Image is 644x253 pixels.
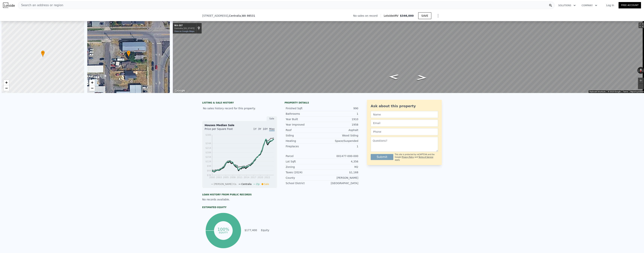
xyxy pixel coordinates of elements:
tspan: 2022 [264,176,270,179]
tspan: 100% [217,227,229,232]
a: Show location on map [198,26,200,30]
td: $177,400 [244,228,257,232]
span: $346,000 [400,14,414,17]
span: [PERSON_NAME] Co. [214,183,237,185]
tspan: $124 [205,160,211,163]
button: SAVE [418,12,431,19]
span: Max [269,127,275,131]
div: Price per Square Foot [205,127,240,133]
tspan: $64 [207,169,211,172]
tspan: $94 [207,165,211,167]
div: Property details [285,101,359,104]
div: $1,168 [322,170,358,174]
button: Company [579,2,600,9]
span: − [5,86,8,90]
a: Terms of Service [418,156,433,158]
div: [PERSON_NAME] [322,176,358,180]
a: Free Account [619,2,641,8]
img: Lotside [3,3,15,8]
tspan: $244 [205,142,211,145]
div: Siding [286,134,322,137]
div: Parcel [286,154,322,158]
div: LISTING & SALE HISTORY [202,101,277,105]
span: Zip [256,183,260,185]
tspan: equity [219,231,228,234]
div: 1 [322,144,358,148]
img: Google [174,88,186,93]
path: Go East, WA-507 [384,73,403,81]
a: View on Google Maps [174,30,195,33]
div: • [41,51,45,57]
div: No sales history record for this property. [202,105,277,112]
span: 3Y [258,127,261,130]
div: Heating [286,139,322,143]
button: Submit [371,154,393,160]
tspan: $154 [205,156,211,158]
button: Zoom in [638,78,644,83]
div: Taxes (2024) [286,170,322,174]
div: M2 [322,165,358,169]
div: No records available. [202,198,277,201]
span: + [91,80,93,85]
a: Log In [602,3,619,7]
span: , Centralia [228,14,255,18]
div: 1910 [322,117,358,121]
span: 1Y [253,127,256,130]
div: 990 [322,106,358,110]
div: School District [286,181,322,185]
tspan: $300 [205,134,211,136]
span: Centralia [241,183,251,185]
div: Finished Sqft [286,106,322,110]
tspan: $214 [205,147,211,149]
div: • [127,51,130,57]
div: County [286,176,322,180]
span: • [127,51,130,54]
a: Open this area in Google Maps (opens a new window) [174,88,186,93]
tspan: 2020 [257,176,263,179]
span: − [91,86,93,90]
span: • [41,51,45,54]
path: Go West, WA-507 [412,74,431,82]
button: Zoom out [638,83,644,89]
div: Bathrooms [286,112,322,116]
span: Sale [264,183,269,185]
div: Loan history from public records [202,193,277,196]
button: Solutions [555,2,579,9]
div: 1958 [322,123,358,127]
span: + [5,80,8,85]
tspan: 2017 [251,176,256,179]
div: Fireplaces [286,144,322,148]
div: Houses Median Sale [205,123,275,127]
input: Email [371,120,438,127]
div: Roof [286,128,322,132]
tspan: 2008 [230,176,236,179]
tspan: 2011 [237,176,243,179]
div: Space/Suspended [322,139,358,143]
input: Name [371,111,438,118]
a: Zoom in [4,80,9,85]
a: Zoom out [89,85,95,91]
a: Terms (opens in new tab) [623,91,628,93]
div: Year Built [286,117,322,121]
input: Phone [371,128,438,135]
span: , WA 98531 [241,14,255,17]
span: Search an address or region [18,3,63,7]
div: Zoning [286,165,322,169]
a: Zoom out [4,85,9,91]
button: Rotate counterclockwise [637,67,640,74]
div: Centralia, [US_STATE] [174,27,195,30]
tspan: 2003 [216,176,222,179]
span: Lotside ARV [384,14,400,18]
div: Wood Siding [322,134,358,137]
tspan: $184 [205,151,211,154]
tspan: 2014 [244,176,250,179]
button: Reset the view [639,67,643,74]
tspan: 2005 [223,176,229,179]
tspan: $34 [207,174,211,176]
div: [GEOGRAPHIC_DATA] [322,181,358,185]
div: This site is protected by reCAPTCHA and the Google and apply. [395,153,438,161]
div: WA-507 [174,24,195,27]
div: Sale [267,116,277,121]
tspan: 2000 [209,176,215,179]
button: Show Options [434,12,442,19]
